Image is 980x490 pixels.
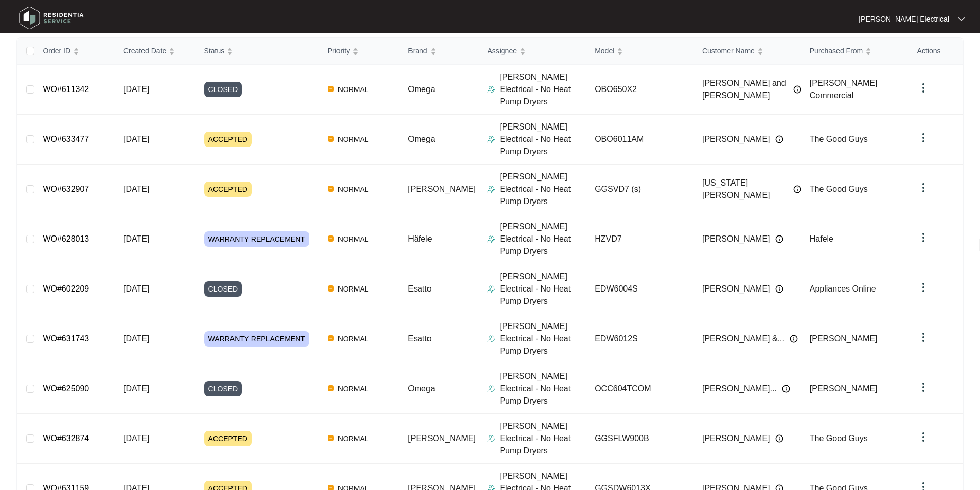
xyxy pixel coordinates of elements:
img: Assigner Icon [487,135,495,143]
a: WO#611342 [43,85,89,94]
img: Info icon [793,185,801,193]
span: [PERSON_NAME] &... [702,333,785,345]
th: Customer Name [694,38,801,65]
span: [PERSON_NAME] [702,233,770,245]
span: NORMAL [334,333,373,345]
img: Vercel Logo [328,385,334,391]
span: [PERSON_NAME] [810,334,878,343]
span: WARRANTY REPLACEMENT [204,231,309,247]
p: [PERSON_NAME] Electrical - No Heat Pump Dryers [500,370,586,407]
span: Created Date [123,45,166,57]
span: CLOSED [204,82,242,97]
span: [PERSON_NAME] [702,432,770,445]
span: WARRANTY REPLACEMENT [204,331,309,347]
span: Appliances Online [810,284,876,293]
a: WO#632907 [43,185,89,193]
span: Häfele [408,234,432,243]
span: [DATE] [123,284,149,293]
img: Vercel Logo [328,86,334,92]
p: [PERSON_NAME] Electrical [859,14,949,24]
p: [PERSON_NAME] Electrical - No Heat Pump Dryers [500,121,586,158]
img: dropdown arrow [917,231,930,244]
th: Purchased From [801,38,909,65]
span: [PERSON_NAME] [702,283,770,295]
span: ACCEPTED [204,132,252,147]
p: [PERSON_NAME] Electrical - No Heat Pump Dryers [500,221,586,258]
a: WO#632874 [43,434,89,443]
img: dropdown arrow [958,16,965,22]
span: [DATE] [123,434,149,443]
span: Order ID [43,45,70,57]
img: Assigner Icon [487,85,495,94]
p: [PERSON_NAME] Electrical - No Heat Pump Dryers [500,171,586,208]
a: WO#628013 [43,234,89,243]
th: Actions [909,38,963,65]
img: Info icon [775,285,783,293]
span: Brand [408,45,427,57]
img: Vercel Logo [328,186,334,192]
span: The Good Guys [810,135,868,143]
img: Assigner Icon [487,285,495,293]
span: [DATE] [123,384,149,393]
span: The Good Guys [810,185,868,193]
span: [DATE] [123,234,149,243]
td: OCC604TCOM [586,364,694,414]
img: Info icon [775,434,783,443]
th: Priority [319,38,400,65]
span: Esatto [408,334,431,343]
img: Info icon [775,135,783,143]
img: Info icon [775,235,783,243]
span: [DATE] [123,334,149,343]
span: Customer Name [702,45,755,57]
th: Model [586,38,694,65]
span: [US_STATE] [PERSON_NAME] [702,177,788,202]
img: Assigner Icon [487,335,495,343]
td: EDW6012S [586,314,694,364]
td: OBO650X2 [586,65,694,115]
p: [PERSON_NAME] Electrical - No Heat Pump Dryers [500,420,586,457]
td: OBO6011AM [586,115,694,165]
a: WO#631743 [43,334,89,343]
span: NORMAL [334,383,373,395]
span: Omega [408,384,435,393]
img: dropdown arrow [917,82,930,94]
th: Created Date [115,38,196,65]
span: Hafele [810,234,833,243]
span: CLOSED [204,381,242,396]
span: [DATE] [123,135,149,143]
th: Order ID [34,38,115,65]
a: WO#625090 [43,384,89,393]
td: GGSFLW900B [586,414,694,464]
span: Status [204,45,225,57]
img: dropdown arrow [917,431,930,443]
span: NORMAL [334,283,373,295]
span: [PERSON_NAME] [408,434,476,443]
td: EDW6004S [586,264,694,314]
img: Assigner Icon [487,434,495,443]
a: WO#602209 [43,284,89,293]
span: Purchased From [810,45,863,57]
img: dropdown arrow [917,281,930,294]
img: Vercel Logo [328,235,334,242]
img: residentia service logo [15,3,87,33]
img: Vercel Logo [328,136,334,142]
span: Omega [408,85,435,94]
span: CLOSED [204,281,242,297]
span: [PERSON_NAME] [702,133,770,146]
span: NORMAL [334,183,373,195]
span: [PERSON_NAME] Commercial [810,79,878,100]
th: Status [196,38,319,65]
th: Assignee [479,38,586,65]
span: The Good Guys [810,434,868,443]
img: Assigner Icon [487,235,495,243]
span: Esatto [408,284,431,293]
img: Assigner Icon [487,385,495,393]
img: Assigner Icon [487,185,495,193]
span: NORMAL [334,133,373,146]
img: dropdown arrow [917,381,930,393]
span: NORMAL [334,432,373,445]
span: [DATE] [123,85,149,94]
span: [PERSON_NAME]... [702,383,777,395]
span: NORMAL [334,233,373,245]
span: NORMAL [334,83,373,96]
